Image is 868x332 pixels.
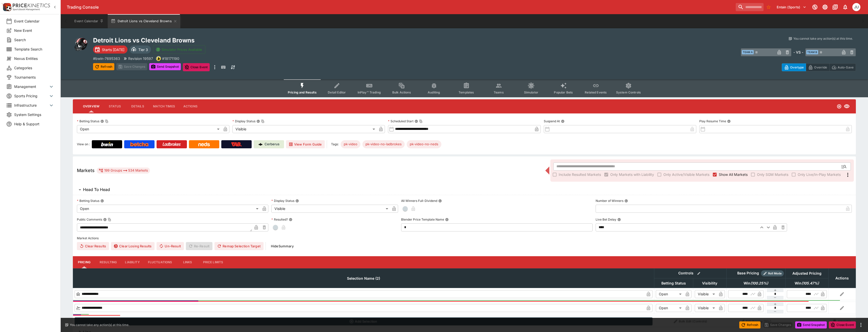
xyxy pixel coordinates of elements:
div: Betting Target: cerberus [407,140,441,148]
button: more [858,322,864,328]
th: Adjusted Pricing [785,268,828,278]
span: Nexus Entities [14,56,54,61]
img: TabNZ [231,142,242,146]
em: ( 105.47 %) [801,280,819,286]
span: Show All Markets [719,172,748,177]
p: Revision 19597 [128,56,153,61]
span: Include Resulted Markets [559,172,601,177]
h6: Head To Head [83,187,110,192]
p: Cerberus [265,142,279,147]
p: Display Status [271,199,294,203]
em: ( 100.25 %) [750,280,768,286]
button: Toggle light/dark mode [820,3,830,12]
button: Bulk edit [696,270,702,277]
span: Tournaments [14,75,54,80]
button: Bulk Edit (Controls) [656,317,725,325]
div: Open [656,304,683,312]
p: Copy To Clipboard [162,56,179,61]
span: Only SGM Markets [757,172,788,177]
p: All Winners Full-Dividend [401,199,437,203]
span: Selection Name (2) [341,275,386,281]
button: Match Times [149,100,179,112]
button: Copy To Clipboard [108,218,111,221]
p: Tier 3 [138,47,148,52]
img: Ladbrokes [162,142,181,146]
img: PriceKinetics Logo [2,2,12,12]
span: Simulator [524,90,538,94]
img: Cerberus [258,142,263,146]
button: Open [839,162,849,171]
button: Suspend At [561,120,565,123]
span: Auditing [428,90,440,94]
button: Resulted? [289,218,292,221]
button: more [212,63,218,71]
div: Base Pricing [735,270,761,276]
button: Refresh [739,321,761,328]
p: Copy To Clipboard [93,56,120,61]
button: Refresh [93,63,114,70]
span: Bulk Actions [392,90,411,94]
span: Un-Result [157,242,184,250]
button: Head To Head [73,185,856,195]
span: New Event [14,28,54,33]
button: Add Selection [75,317,653,325]
p: Number of Winners [596,199,623,203]
input: search [736,3,764,11]
div: Show/hide Price Roll mode configuration. [761,270,784,276]
button: Auto-Save [829,63,856,71]
span: Team A [742,50,754,54]
label: Market Actions [77,234,852,242]
span: Pricing and Results [288,90,317,94]
div: Trading Console [67,5,734,10]
img: Sportsbook Management [13,8,40,11]
button: Live Bet Delay [617,218,621,221]
button: Overview [79,100,103,112]
div: Visible [695,304,717,312]
div: Start From [782,63,856,71]
p: Scheduled Start [388,119,414,123]
button: Connected to PK [810,3,819,12]
span: Detail Editor [328,90,346,94]
button: Override [806,63,829,71]
button: Copy To Clipboard [105,120,108,123]
img: Neds [198,142,210,146]
span: Template Search [14,46,54,52]
button: Edit Pricing (Win) [728,317,784,325]
div: 199 Groups 534 Markets [99,168,148,174]
svg: More [845,172,851,178]
div: Open [656,290,683,298]
span: pk-video-no-neds [407,142,441,147]
button: Event Calendar [71,14,107,28]
span: InPlay™ Trading [358,90,381,94]
button: Scheduled StartCopy To Clipboard [415,120,418,123]
button: Number of Winners [624,199,628,203]
img: american_football.png [73,36,89,53]
p: Live Bet Delay [596,217,616,222]
div: Betting Target: cerberus [362,140,405,148]
span: Popular Bets [554,90,573,94]
button: Close Event [183,63,210,71]
button: Betting StatusCopy To Clipboard [100,120,104,123]
span: System Settings [14,112,54,117]
p: Resulted? [271,217,288,222]
span: Win(100.25%) [738,280,774,286]
th: Controls [654,268,726,278]
button: Simulator Prices Available [153,45,205,54]
span: Only Active/Visible Markets [663,172,709,177]
div: Visible [271,205,390,213]
button: Actions [179,100,202,112]
img: Betcha [130,142,148,146]
button: Send Snapshot [149,63,181,70]
button: Documentation [831,3,840,12]
p: Blender Price Template Name [401,217,444,222]
button: Clear Losing Results [111,242,155,250]
button: Links [176,256,199,268]
p: Betting Status [77,199,99,203]
div: bwin [156,56,161,61]
button: View Form Guide [286,140,325,148]
a: Cerberus [254,140,284,148]
span: Teams [494,90,504,94]
span: Event Calendar [14,18,54,24]
p: Suspend At [544,119,560,123]
button: Betting Status [100,199,104,203]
